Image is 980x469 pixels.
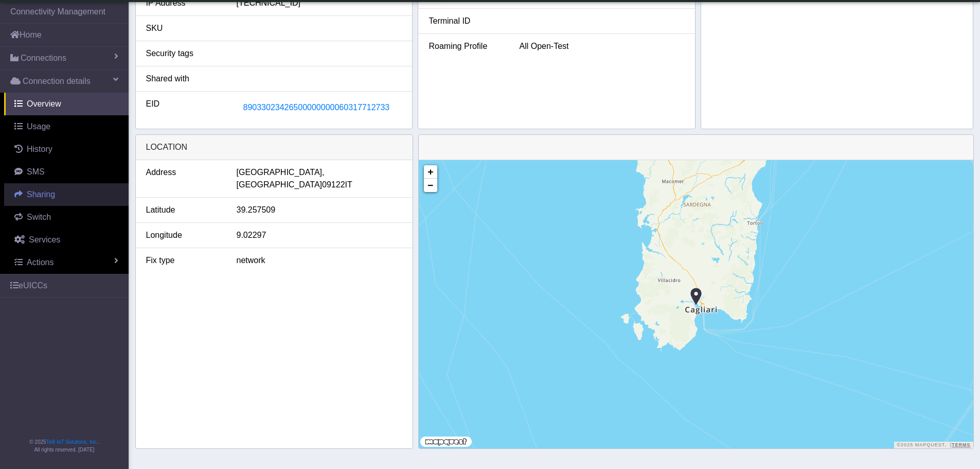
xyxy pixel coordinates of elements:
[138,73,229,85] div: Shared with
[424,165,437,179] a: Zoom in
[421,40,511,53] div: Roaming Profile
[4,138,129,161] a: History
[345,179,352,191] span: IT
[21,52,66,64] span: Connections
[4,206,129,229] a: Switch
[237,166,325,179] span: [GEOGRAPHIC_DATA],
[136,135,413,160] div: LOCATION
[4,161,129,183] a: SMS
[322,179,345,191] span: 09122
[27,213,51,221] span: Switch
[4,93,129,115] a: Overview
[27,99,61,108] span: Overview
[138,98,229,117] div: EID
[27,122,50,131] span: Usage
[27,258,54,267] span: Actions
[229,204,410,216] div: 39.257509
[421,15,511,27] div: Terminal ID
[229,254,410,267] div: network
[952,442,971,447] a: Terms
[4,115,129,138] a: Usage
[138,47,229,60] div: Security tags
[894,442,973,448] div: ©2025 MapQuest, |
[138,22,229,34] div: SKU
[237,179,323,191] span: [GEOGRAPHIC_DATA]
[4,251,129,274] a: Actions
[511,40,692,53] div: All Open-Test
[4,229,129,251] a: Services
[4,183,129,206] a: Sharing
[27,167,45,176] span: SMS
[138,229,229,241] div: Longitude
[46,439,98,445] a: Telit IoT Solutions, Inc.
[424,179,437,192] a: Zoom out
[243,103,389,112] span: 89033023426500000000060317712733
[236,98,396,117] button: 89033023426500000000060317712733
[27,145,52,153] span: History
[229,229,410,241] div: 9.02297
[27,190,55,199] span: Sharing
[138,204,229,216] div: Latitude
[138,254,229,267] div: Fix type
[23,75,91,88] span: Connection details
[29,235,60,244] span: Services
[138,166,229,191] div: Address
